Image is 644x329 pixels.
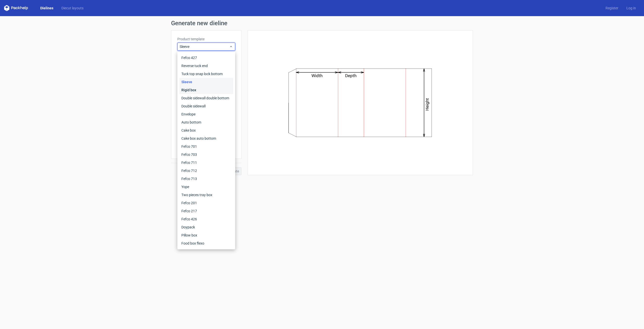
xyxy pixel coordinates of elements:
[179,223,233,231] div: Doypack
[179,199,233,207] div: Fefco 201
[177,37,235,42] label: Product template
[180,44,229,49] span: Sleeve
[179,126,233,134] div: Cake box
[179,118,233,126] div: Auto bottom
[345,73,357,78] text: Depth
[179,94,233,102] div: Double sidewall double bottom
[57,6,88,11] a: Diecut layouts
[179,239,233,247] div: Food box flexo
[179,151,233,159] div: Fefco 703
[179,102,233,110] div: Double sidewall
[179,183,233,191] div: Yope
[171,20,473,26] h1: Generate new dieline
[36,6,57,11] a: Dielines
[601,6,622,11] a: Register
[179,207,233,215] div: Fefco 217
[425,98,430,111] text: Height
[179,110,233,118] div: Envelope
[179,62,233,70] div: Reverse tuck end
[179,159,233,167] div: Fefco 711
[622,6,640,11] a: Log in
[179,70,233,78] div: Tuck top snap lock bottom
[179,231,233,239] div: Pillow box
[179,175,233,183] div: Fefco 713
[179,142,233,151] div: Fefco 701
[179,167,233,175] div: Fefco 712
[179,191,233,199] div: Two pieces tray box
[179,78,233,86] div: Sleeve
[179,54,233,62] div: Fefco 427
[179,134,233,142] div: Cake box auto bottom
[312,73,323,78] text: Width
[179,215,233,223] div: Fefco 426
[179,86,233,94] div: Rigid box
